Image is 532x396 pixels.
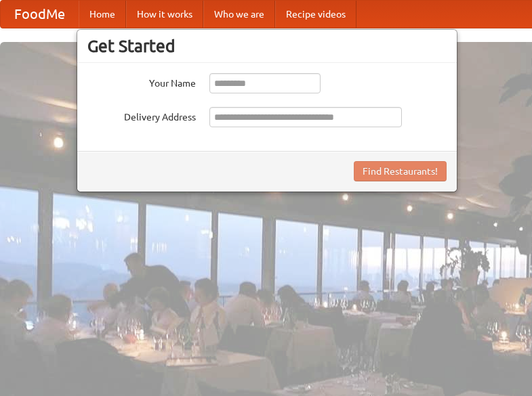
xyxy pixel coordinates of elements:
[275,1,356,28] a: Recipe videos
[1,1,79,28] a: FoodMe
[87,36,447,56] h3: Get Started
[354,161,447,181] button: Find Restaurants!
[126,1,203,28] a: How it works
[87,73,196,90] label: Your Name
[79,1,126,28] a: Home
[87,107,196,124] label: Delivery Address
[203,1,275,28] a: Who we are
